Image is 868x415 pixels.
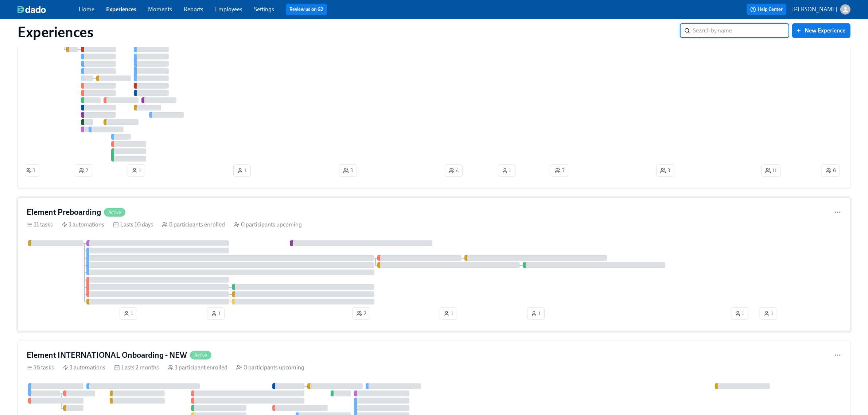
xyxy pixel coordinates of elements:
a: Settings [254,6,274,13]
div: 0 participants upcoming [234,221,302,229]
div: Lasts 2 months [114,364,159,372]
button: 1 [440,307,457,320]
button: 2 [75,164,92,177]
span: New Experience [797,27,845,34]
button: 1 [760,307,777,320]
button: 1 [120,307,137,320]
button: 1 [527,307,545,320]
button: 2 [353,307,370,320]
span: 6 [826,167,836,174]
span: 3 [660,167,670,174]
span: 1 [735,310,744,317]
span: 1 [444,310,453,317]
span: 3 [26,167,35,174]
span: 1 [764,310,773,317]
h1: Experiences [17,23,94,41]
span: 2 [79,167,88,174]
span: Active [104,210,125,215]
button: 1 [207,307,225,320]
h4: Element Preboarding [27,207,101,218]
button: 3 [339,164,357,177]
span: 3 [343,167,353,174]
span: 1 [502,167,511,174]
p: [PERSON_NAME] [792,5,837,13]
button: 1 [731,307,748,320]
div: Lasts 10 days [113,221,153,229]
a: Review us on G2 [289,6,323,13]
a: Employees [215,6,242,13]
img: dado [17,6,46,13]
span: Active [190,353,211,358]
span: 1 [211,310,221,317]
div: 1 automations [62,221,104,229]
button: 6 [822,164,840,177]
button: 4 [445,164,463,177]
span: 1 [237,167,247,174]
a: Element PreboardingActive11 tasks 1 automations Lasts 10 days 8 participants enrolled 0 participa... [17,198,851,332]
input: Search by name [693,23,789,38]
span: 1 [124,310,133,317]
button: 3 [656,164,674,177]
span: 1 [132,167,141,174]
span: 11 [765,167,777,174]
div: 11 tasks [27,221,53,229]
span: 7 [555,167,564,174]
div: 8 participants enrolled [162,221,225,229]
span: 2 [357,310,366,317]
div: 0 participants upcoming [236,364,304,372]
button: 1 [498,164,515,177]
div: 1 participant enrolled [168,364,227,372]
button: 3 [22,164,39,177]
button: Review us on G2 [286,4,327,15]
button: 1 [128,164,145,177]
button: Help Center [747,4,786,15]
button: 1 [233,164,251,177]
button: 11 [761,164,781,177]
button: New Experience [792,23,851,38]
a: dado [17,6,79,13]
a: Reports [184,6,203,13]
button: 7 [551,164,568,177]
a: Home [79,6,94,13]
span: 1 [531,310,541,317]
span: Help Center [750,6,783,13]
div: 1 automations [63,364,105,372]
a: Moments [148,6,172,13]
h4: Element INTERNATIONAL Onboarding - NEW [27,350,187,361]
a: Experiences [106,6,136,13]
span: 4 [449,167,459,174]
button: [PERSON_NAME] [792,4,851,15]
div: 16 tasks [27,364,54,372]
